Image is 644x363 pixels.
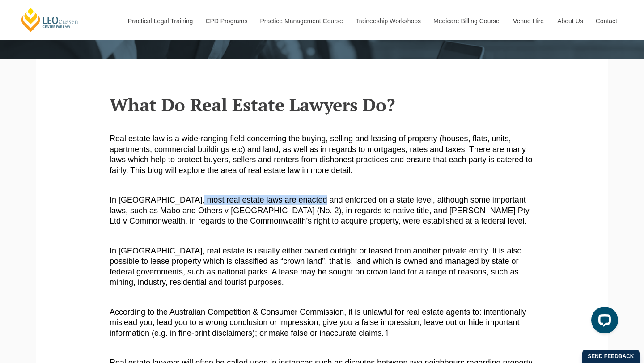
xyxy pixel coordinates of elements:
span: According to the Australian Competition & Consumer Commission, it is unlawful for real estate age... [110,308,526,338]
h2: What Do Real Estate Lawyers Do? [110,95,534,114]
a: Traineeship Workshops [349,2,427,40]
a: Practical Legal Training [121,2,199,40]
a: About Us [551,2,589,40]
a: Medicare Billing Course [427,2,506,40]
a: Venue Hire [506,2,551,40]
span: In [GEOGRAPHIC_DATA], most real estate laws are enacted and enforced on a state level, although s... [110,195,530,225]
a: CPD Programs [199,2,253,40]
iframe: LiveChat chat widget [584,303,622,341]
span: In [GEOGRAPHIC_DATA], real estate is usually either owned outright or leased from another private... [110,246,521,287]
span: Real estate law is a wide-ranging field concerning the buying, selling and leasing of property (h... [110,134,532,174]
a: [PERSON_NAME] Centre for Law [20,7,80,33]
a: Practice Management Course [254,2,349,40]
a: Contact [589,2,624,40]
